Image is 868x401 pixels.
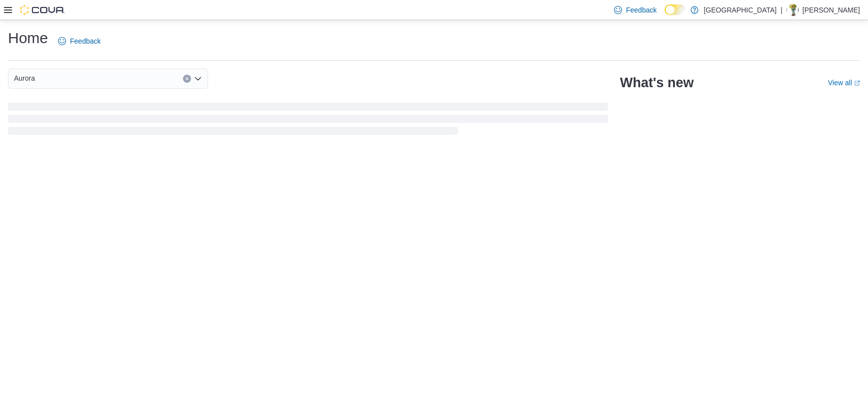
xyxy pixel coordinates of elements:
[54,31,104,51] a: Feedback
[20,5,65,15] img: Cova
[786,4,798,16] div: Elliott McInerney
[802,4,860,16] p: [PERSON_NAME]
[854,80,860,86] svg: External link
[828,79,860,87] a: View allExternal link
[664,5,685,15] input: Dark Mode
[620,75,693,91] h2: What's new
[703,4,776,16] p: [GEOGRAPHIC_DATA]
[183,75,191,83] button: Clear input
[626,5,656,15] span: Feedback
[664,15,665,16] span: Dark Mode
[14,72,35,84] span: Aurora
[8,28,48,48] h1: Home
[8,105,608,137] span: Loading
[194,75,202,83] button: Open list of options
[70,36,100,46] span: Feedback
[780,4,782,16] p: |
